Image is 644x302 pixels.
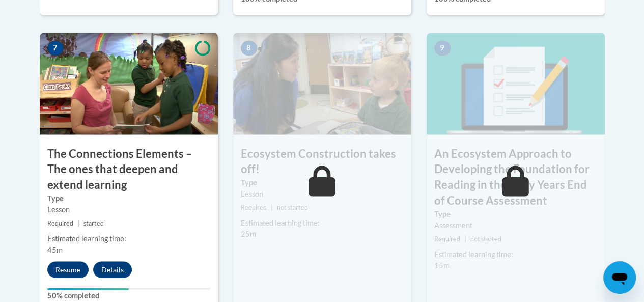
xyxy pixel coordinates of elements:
[277,203,308,211] span: not started
[47,40,64,56] span: 7
[233,33,411,134] img: Course Image
[93,261,132,278] button: Details
[47,245,63,254] span: 45m
[77,219,79,227] span: |
[603,261,636,294] iframe: Button to launch messaging window
[464,235,466,242] span: |
[427,146,605,208] h3: An Ecosystem Approach to Developing the Foundation for Reading in the Early Years End of Course A...
[47,233,210,244] div: Estimated learning time:
[47,193,210,204] label: Type
[241,229,256,238] span: 25m
[47,261,89,278] button: Resume
[434,208,597,219] label: Type
[40,33,218,134] img: Course Image
[241,217,404,228] div: Estimated learning time:
[47,288,129,290] div: Your progress
[47,219,73,227] span: Required
[434,261,450,269] span: 15m
[271,203,273,211] span: |
[470,235,501,242] span: not started
[241,203,267,211] span: Required
[241,188,404,199] div: Lesson
[47,204,210,215] div: Lesson
[241,40,257,56] span: 8
[427,33,605,134] img: Course Image
[83,219,104,227] span: started
[434,219,597,231] div: Assessment
[47,290,210,301] label: 50% completed
[40,146,218,193] h3: The Connections Elements – The ones that deepen and extend learning
[241,177,404,188] label: Type
[434,40,451,56] span: 9
[434,249,597,260] div: Estimated learning time:
[233,146,411,177] h3: Ecosystem Construction takes off!
[434,235,460,242] span: Required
